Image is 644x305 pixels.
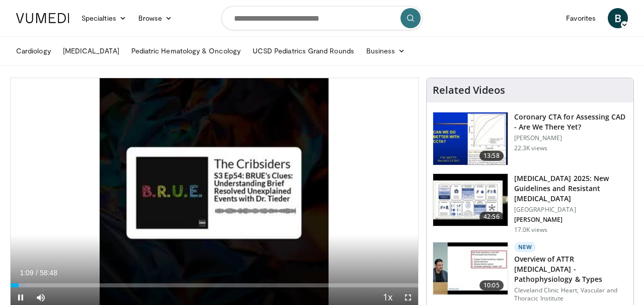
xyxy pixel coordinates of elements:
a: Pediatric Hematology & Oncology [125,41,247,61]
span: 13:58 [479,151,504,161]
a: Business [360,41,412,61]
a: 42:56 [MEDICAL_DATA] 2025: New Guidelines and Resistant [MEDICAL_DATA] [GEOGRAPHIC_DATA] [PERSON_... [433,173,627,234]
p: [PERSON_NAME] [514,216,627,224]
img: 34b2b9a4-89e5-4b8c-b553-8a638b61a706.150x105_q85_crop-smart_upscale.jpg [433,112,508,165]
p: [GEOGRAPHIC_DATA] [514,206,627,214]
a: Cardiology [10,41,57,61]
input: Search topics, interventions [221,6,423,30]
a: Favorites [560,8,602,28]
p: 17.0K views [514,226,547,234]
h3: Overview of ATTR [MEDICAL_DATA] - Pathophysiology & Types [514,254,627,284]
div: Progress Bar [11,283,418,287]
p: New [514,242,536,252]
span: 58:48 [40,269,57,277]
h3: [MEDICAL_DATA] 2025: New Guidelines and Resistant [MEDICAL_DATA] [514,173,627,204]
a: B [608,8,628,28]
a: [MEDICAL_DATA] [57,41,125,61]
img: 2f83149f-471f-45a5-8edf-b959582daf19.150x105_q85_crop-smart_upscale.jpg [433,242,508,295]
img: VuMedi Logo [16,13,69,23]
h3: Coronary CTA for Assessing CAD - Are We There Yet? [514,112,627,132]
span: 10:05 [479,280,504,290]
p: Cleveland Clinic Heart, Vascular and Thoracic Institute [514,286,627,302]
a: Browse [132,8,179,28]
a: Specialties [75,8,132,28]
a: UCSD Pediatrics Grand Rounds [247,41,360,61]
span: 1:09 [20,269,33,277]
p: [PERSON_NAME] [514,134,627,142]
img: 280bcb39-0f4e-42eb-9c44-b41b9262a277.150x105_q85_crop-smart_upscale.jpg [433,174,508,226]
span: / [36,269,38,277]
a: 13:58 Coronary CTA for Assessing CAD - Are We There Yet? [PERSON_NAME] 22.3K views [433,112,627,165]
p: 22.3K views [514,144,547,152]
h4: Related Videos [433,84,505,96]
span: 42:56 [479,212,504,222]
